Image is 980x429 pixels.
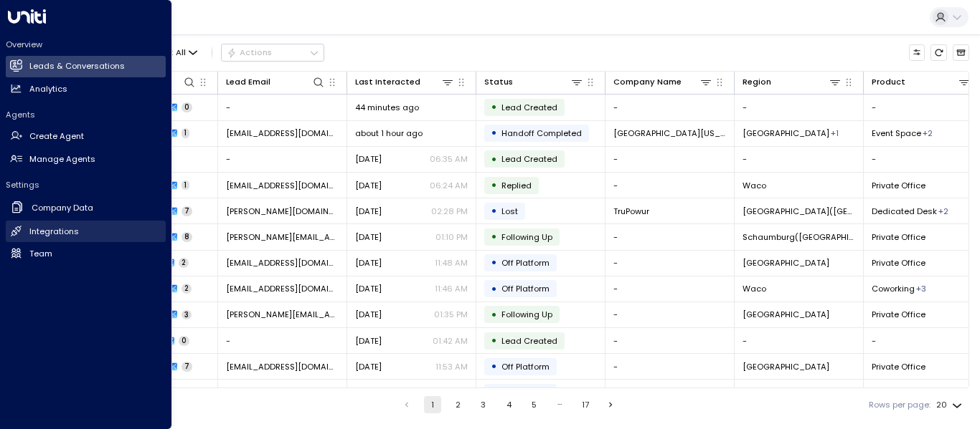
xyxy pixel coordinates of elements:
span: Private Office [872,180,925,191]
a: Company Data [6,196,166,220]
button: Go to page 2 [449,396,466,413]
div: Company Name [613,75,712,89]
span: Private Office [872,361,925,372]
span: TruPowur [613,206,649,217]
div: • [491,382,497,402]
span: 7 [182,206,192,216]
div: Actions [227,47,272,57]
span: Refresh [930,44,947,61]
h2: Manage Agents [29,153,95,165]
span: Oct 06, 2025 [355,387,382,398]
span: Oct 09, 2025 [355,283,382,294]
span: larreessap1983@gmail.com [226,257,339,269]
p: 11:48 AM [435,257,468,269]
div: • [491,305,497,324]
div: • [491,227,497,246]
span: Lead Created [501,102,557,113]
span: 12 [182,387,194,397]
div: Company Name [613,75,682,89]
td: - [606,328,735,353]
span: Oct 10, 2025 [355,206,382,217]
h2: Company Data [32,202,93,214]
span: Off Platform [501,387,550,398]
span: Private Office [872,309,925,320]
div: 20 [936,396,965,414]
button: Go to next page [603,396,620,413]
span: Waco [743,180,766,191]
span: Oct 09, 2025 [355,257,382,269]
div: • [491,331,497,350]
span: Geneva [743,257,829,269]
span: Lead Created [501,335,557,347]
td: - [735,147,864,172]
div: Status [484,75,583,89]
button: Actions [221,44,324,61]
div: • [491,279,497,299]
span: Frisco(TX) [743,387,855,398]
span: Replied [501,180,532,191]
div: • [491,253,497,272]
span: about 1 hour ago [355,127,423,139]
span: Oct 11, 2025 [355,153,382,165]
div: • [491,97,497,117]
div: Product [872,75,905,89]
a: Create Agent [6,126,166,148]
span: 2 [182,284,192,294]
span: Off Platform [501,257,550,269]
span: 0 [179,336,189,346]
label: Rows per page: [869,399,930,411]
span: 8 [182,232,192,242]
p: 06:24 AM [430,180,468,191]
div: Meeting Room,Meeting Room / Event Space [923,127,933,139]
h2: Create Agent [29,130,84,143]
button: Customize [909,44,925,61]
span: Dedicated Desk [872,206,937,217]
div: Lead Email [226,75,325,89]
button: page 1 [424,396,441,413]
span: Geneva [743,127,829,139]
span: Off Platform [501,361,550,372]
span: Private Office [872,387,925,398]
span: Lost [501,206,518,217]
td: - [218,147,347,172]
a: Analytics [6,78,166,100]
td: - [606,224,735,249]
div: Last Interacted [355,75,420,89]
div: Status [484,75,513,89]
p: 01:10 PM [435,231,468,243]
h2: Overview [6,39,166,50]
span: Schaumburg(IL) [743,231,855,243]
div: Last Interacted [355,75,454,89]
span: allison.fox@trupowur.net [226,206,339,217]
td: - [735,328,864,353]
div: Schaumburg [831,127,839,139]
h2: Analytics [29,83,67,95]
span: katie.poole@data-axle.com [226,309,339,320]
td: - [218,328,347,353]
span: 44 minutes ago [355,102,419,113]
span: Private Office [872,257,925,269]
span: Following Up [501,231,552,243]
span: ed@elitefinancialedu.com [226,387,339,398]
div: … [551,396,568,413]
span: devinpagan@yahoo.com [226,180,339,191]
td: - [606,354,735,379]
p: 02:28 PM [431,206,468,217]
span: Frisco(TX) [743,206,855,217]
h2: Agents [6,109,166,120]
p: 11:53 AM [435,361,468,372]
span: Waco [743,283,766,294]
span: Lead Created [501,153,557,165]
div: Button group with a nested menu [221,44,324,61]
span: paulina@rockhaveninsurance.com [226,283,339,294]
span: 0 [182,102,192,112]
td: - [606,251,735,276]
h2: Settings [6,179,166,191]
span: Private Office [872,231,925,243]
span: Elite Financial Edu [613,387,687,398]
span: Geneva [743,309,829,320]
span: Off Platform [501,283,550,294]
p: 11:46 AM [435,283,468,294]
div: • [491,357,497,376]
button: Go to page 4 [500,396,517,413]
